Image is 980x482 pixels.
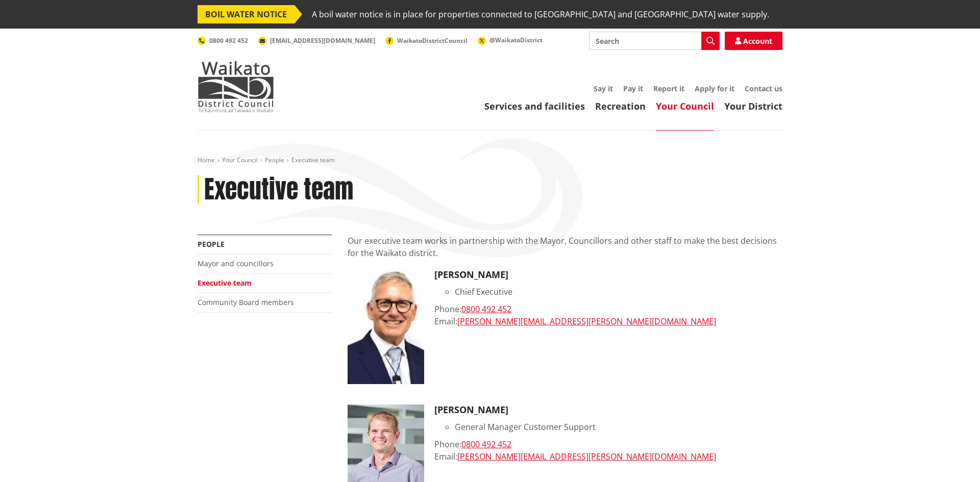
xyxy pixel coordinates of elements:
nav: breadcrumb [198,156,782,165]
a: People [265,156,284,164]
a: Mayor and councillors [198,259,274,268]
a: Account [725,32,782,50]
div: Phone: [434,438,782,450]
li: Chief Executive [455,286,782,298]
a: Executive team [198,278,252,288]
span: A boil water notice is in place for properties connected to [GEOGRAPHIC_DATA] and [GEOGRAPHIC_DAT... [312,5,769,23]
span: Executive team [291,156,335,164]
a: Recreation [595,100,646,112]
a: Your Council [656,100,714,112]
a: Report it [653,84,684,93]
img: Waikato District Council - Te Kaunihera aa Takiwaa o Waikato [198,61,274,112]
a: [PERSON_NAME][EMAIL_ADDRESS][PERSON_NAME][DOMAIN_NAME] [457,451,716,462]
h1: Executive team [204,175,353,205]
a: [PERSON_NAME][EMAIL_ADDRESS][PERSON_NAME][DOMAIN_NAME] [457,316,716,327]
a: Contact us [745,84,782,93]
span: @WaikatoDistrict [489,36,543,44]
a: 0800 492 452 [461,439,511,450]
a: [EMAIL_ADDRESS][DOMAIN_NAME] [258,36,375,45]
a: Your District [724,100,782,112]
li: General Manager Customer Support [455,421,782,433]
a: Pay it [623,84,643,93]
a: Apply for it [695,84,734,93]
a: People [198,239,225,249]
input: Search input [589,32,720,50]
span: WaikatoDistrictCouncil [397,36,468,45]
a: 0800 492 452 [198,36,248,45]
img: CE Craig Hobbs [348,269,424,384]
a: WaikatoDistrictCouncil [385,36,468,45]
a: Home [198,156,215,164]
h3: [PERSON_NAME] [434,404,782,416]
h3: [PERSON_NAME] [434,269,782,281]
span: BOIL WATER NOTICE [198,5,295,23]
a: Your Council [222,156,258,164]
a: 0800 492 452 [461,303,511,315]
span: [EMAIL_ADDRESS][DOMAIN_NAME] [270,36,375,45]
a: Say it [594,84,613,93]
a: @WaikatoDistrict [478,36,543,44]
span: 0800 492 452 [209,36,248,45]
a: Community Board members [198,297,294,307]
a: Services and facilities [484,100,585,112]
div: Email: [434,315,782,327]
div: Phone: [434,303,782,315]
p: Our executive team works in partnership with the Mayor, Councillors and other staff to make the b... [348,235,782,259]
div: Email: [434,450,782,463]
